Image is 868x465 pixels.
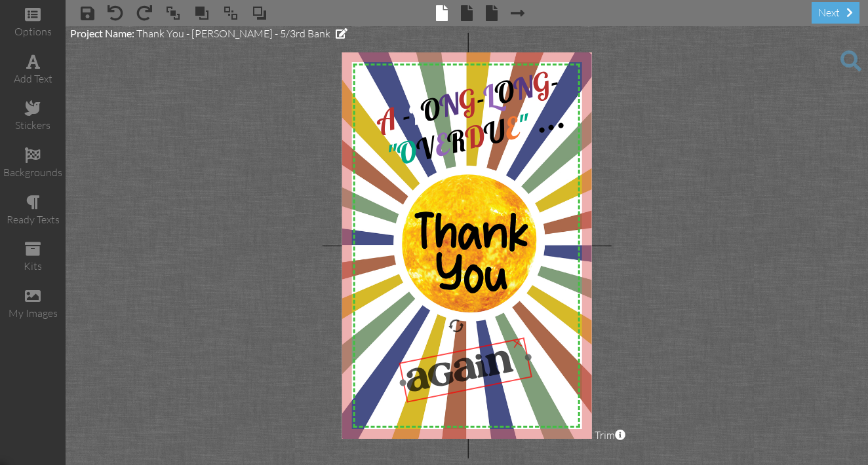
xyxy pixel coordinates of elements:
span: AGAIN [403,346,516,398]
span: R [444,121,469,160]
span: " [514,106,532,144]
span: L [406,93,425,131]
span: O [417,89,444,129]
span: A [372,100,400,139]
span: D [461,116,488,156]
span: Project Name: [70,27,134,39]
span: E [431,124,452,163]
span: L [480,76,499,114]
span: - [397,96,414,133]
div: × [505,329,530,354]
span: ... [531,99,568,140]
span: Thank You - [PERSON_NAME] - 5/3rd Bank [136,27,330,40]
span: - [545,62,562,99]
div: next [812,2,859,24]
span: O [491,71,519,111]
span: E [501,108,523,147]
span: G [529,64,554,103]
span: Trim [595,428,625,443]
span: U [481,111,509,152]
span: - [471,79,488,116]
span: V [412,128,439,168]
span: N [510,67,538,107]
span: "O [384,132,421,174]
span: N [436,84,464,124]
span: G [455,81,480,120]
